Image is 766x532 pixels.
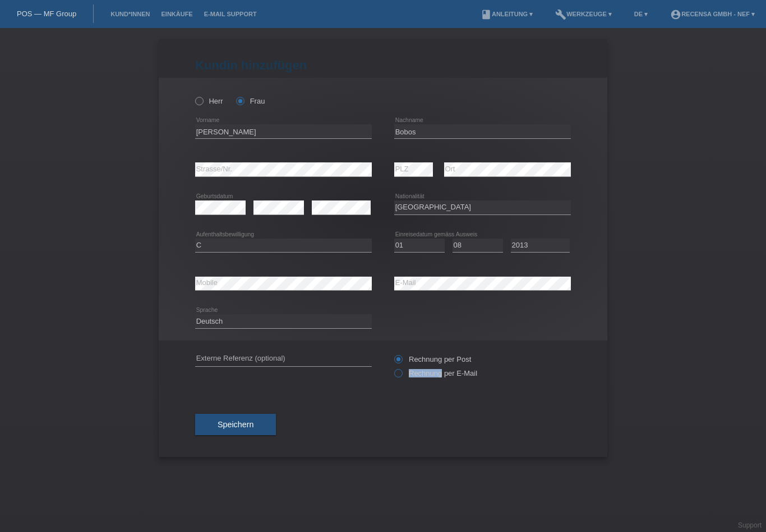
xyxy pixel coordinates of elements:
[394,369,477,377] label: Rechnung per E-Mail
[218,420,253,429] span: Speichern
[236,97,265,105] label: Frau
[629,11,653,17] a: DE ▾
[394,355,471,363] label: Rechnung per Post
[195,97,202,104] input: Herr
[236,97,243,104] input: Frau
[17,10,76,18] a: POS — MF Group
[394,355,402,369] input: Rechnung per Post
[665,11,760,17] a: account_circleRecensa GmbH - Nef ▾
[550,11,617,17] a: buildWerkzeuge ▾
[670,9,681,20] i: account_circle
[738,521,762,529] a: Support
[555,9,566,20] i: build
[105,11,155,17] a: Kund*innen
[155,11,198,17] a: Einkäufe
[195,97,223,105] label: Herr
[475,11,538,17] a: bookAnleitung ▾
[199,11,262,17] a: E-Mail Support
[195,58,571,72] h1: Kundin hinzufügen
[394,369,402,383] input: Rechnung per E-Mail
[481,9,492,20] i: book
[195,414,276,435] button: Speichern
